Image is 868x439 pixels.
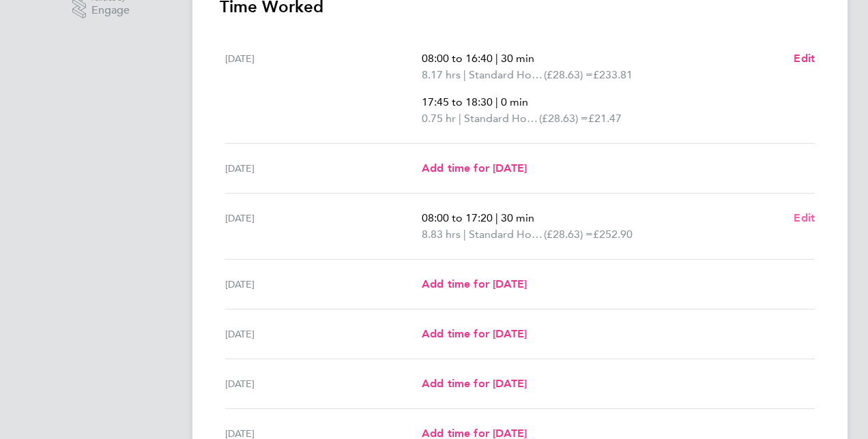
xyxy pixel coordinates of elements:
span: 8.83 hrs [422,228,461,241]
div: [DATE] [225,376,422,392]
span: Standard Hourly [469,226,544,243]
div: [DATE] [225,276,422,292]
span: (£28.63) = [544,228,593,241]
span: 8.17 hrs [422,68,461,81]
a: Add time for [DATE] [422,160,527,177]
span: | [495,95,498,108]
span: Standard Hourly [464,110,539,127]
a: Add time for [DATE] [422,326,527,342]
span: (£28.63) = [539,112,588,125]
span: £252.90 [593,228,633,241]
span: Add time for [DATE] [422,377,527,390]
a: Edit [794,50,815,67]
span: £21.47 [588,112,622,125]
div: [DATE] [225,50,422,127]
span: Add time for [DATE] [422,162,527,175]
span: | [459,112,461,125]
span: | [495,52,498,65]
span: | [463,68,466,81]
a: Add time for [DATE] [422,376,527,392]
span: Standard Hourly [469,67,544,83]
span: £233.81 [593,68,633,81]
span: (£28.63) = [544,68,593,81]
span: Add time for [DATE] [422,277,527,290]
span: 30 min [501,211,534,224]
span: 30 min [501,52,534,65]
span: Edit [794,52,815,65]
span: | [463,228,466,241]
div: [DATE] [225,160,422,177]
span: Edit [794,211,815,224]
div: [DATE] [225,210,422,243]
a: Add time for [DATE] [422,276,527,292]
span: 0 min [501,95,528,108]
span: 0.75 hr [422,112,456,125]
div: [DATE] [225,326,422,342]
span: 17:45 to 18:30 [422,95,493,108]
span: 08:00 to 17:20 [422,211,493,224]
span: 08:00 to 16:40 [422,52,493,65]
span: | [495,211,498,224]
span: Add time for [DATE] [422,327,527,340]
span: Engage [91,5,130,16]
a: Edit [794,210,815,226]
